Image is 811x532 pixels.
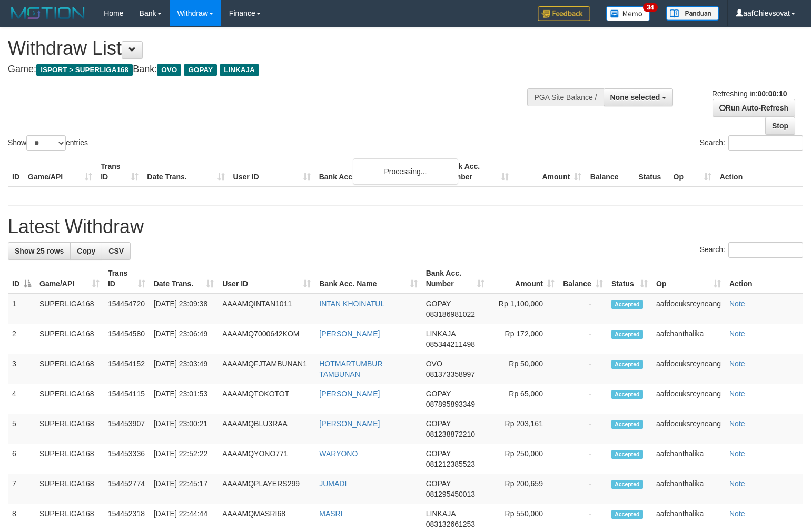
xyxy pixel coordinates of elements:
[610,93,660,102] span: None selected
[150,414,219,444] td: [DATE] 23:00:21
[220,64,259,76] span: LINKAJA
[426,389,451,398] span: GOPAY
[319,389,380,398] a: [PERSON_NAME]
[586,157,634,187] th: Balance
[218,264,315,294] th: User ID: activate to sort column ascending
[643,3,657,12] span: 34
[104,264,150,294] th: Trans ID: activate to sort column ascending
[538,6,590,21] img: Feedback.jpg
[652,264,725,294] th: Op: activate to sort column ascending
[426,310,475,318] span: Copy 083186981022 to clipboard
[440,157,513,187] th: Bank Acc. Number
[728,135,803,151] input: Search:
[611,300,643,309] span: Accepted
[652,384,725,414] td: aafdoeuksreyneang
[36,64,133,76] span: ISPORT > SUPERLIGA168
[611,330,643,339] span: Accepted
[527,88,603,106] div: PGA Site Balance /
[712,89,787,98] span: Refreshing in:
[315,264,421,294] th: Bank Acc. Name: activate to sort column ascending
[426,359,442,368] span: OVO
[489,264,559,294] th: Amount: activate to sort column ascending
[611,480,643,489] span: Accepted
[765,117,795,135] a: Stop
[218,414,315,444] td: AAAAMQBLU3RAA
[8,64,530,75] h4: Game: Bank:
[8,135,88,151] label: Show entries
[102,242,131,260] a: CSV
[513,157,586,187] th: Amount
[104,384,150,414] td: 154454115
[218,384,315,414] td: AAAAMQTOKOTOT
[8,5,88,21] img: MOTION_logo.png
[426,340,475,348] span: Copy 085344211498 to clipboard
[104,444,150,474] td: 154453336
[559,294,607,324] td: -
[729,359,745,368] a: Note
[489,354,559,384] td: Rp 50,000
[8,157,24,187] th: ID
[104,474,150,504] td: 154452774
[489,474,559,504] td: Rp 200,659
[716,157,803,187] th: Action
[426,299,451,308] span: GOPAY
[652,354,725,384] td: aafdoeuksreyneang
[426,329,456,338] span: LINKAJA
[604,88,674,106] button: None selected
[26,135,66,151] select: Showentries
[489,324,559,354] td: Rp 172,000
[729,509,745,518] a: Note
[319,299,384,308] a: INTAN KHOINATUL
[104,294,150,324] td: 154454720
[218,324,315,354] td: AAAAMQ7000642KOM
[319,419,380,428] a: [PERSON_NAME]
[35,414,104,444] td: SUPERLIGA168
[757,89,787,98] strong: 00:00:10
[652,444,725,474] td: aafchanthalika
[24,157,96,187] th: Game/API
[559,324,607,354] td: -
[611,510,643,519] span: Accepted
[489,414,559,444] td: Rp 203,161
[729,479,745,488] a: Note
[606,6,650,21] img: Button%20Memo.svg
[729,299,745,308] a: Note
[353,158,458,185] div: Processing...
[607,264,652,294] th: Status: activate to sort column ascending
[315,157,440,187] th: Bank Acc. Name
[728,242,803,258] input: Search:
[218,354,315,384] td: AAAAMQFJTAMBUNAN1
[218,444,315,474] td: AAAAMQYONO771
[729,449,745,458] a: Note
[157,64,181,76] span: OVO
[426,430,475,438] span: Copy 081238872210 to clipboard
[70,242,102,260] a: Copy
[426,419,451,428] span: GOPAY
[8,444,35,474] td: 6
[319,449,358,458] a: WARYONO
[150,294,219,324] td: [DATE] 23:09:38
[8,384,35,414] td: 4
[8,354,35,384] td: 3
[319,479,347,488] a: JUMADI
[426,520,475,528] span: Copy 083132661253 to clipboard
[700,135,803,151] label: Search:
[559,474,607,504] td: -
[104,414,150,444] td: 154453907
[729,419,745,428] a: Note
[8,414,35,444] td: 5
[426,400,475,408] span: Copy 087895893349 to clipboard
[559,384,607,414] td: -
[426,460,475,468] span: Copy 081212385523 to clipboard
[559,354,607,384] td: -
[652,474,725,504] td: aafchanthalika
[104,324,150,354] td: 154454580
[652,414,725,444] td: aafdoeuksreyneang
[8,38,530,59] h1: Withdraw List
[77,247,95,255] span: Copy
[426,509,456,518] span: LINKAJA
[8,294,35,324] td: 1
[611,360,643,369] span: Accepted
[35,474,104,504] td: SUPERLIGA168
[426,449,451,458] span: GOPAY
